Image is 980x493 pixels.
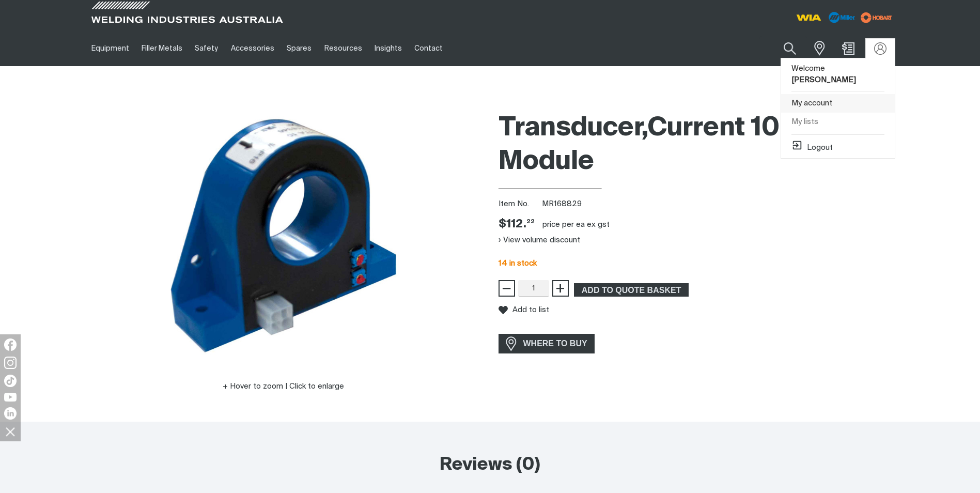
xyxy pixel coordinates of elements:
[85,30,693,66] nav: Main
[517,335,594,352] span: WHERE TO BUY
[154,106,413,365] img: Transducer,Current 1000A Module
[587,220,610,230] div: ex gst
[759,36,807,60] input: Product name or item number...
[318,30,368,66] a: Resources
[499,305,549,315] button: Add to list
[368,30,408,66] a: Insights
[499,217,535,232] div: Price
[840,42,857,55] a: Shopping cart (0 product(s))
[512,305,549,314] span: Add to list
[189,30,224,66] a: Safety
[4,338,17,351] img: Facebook
[574,283,689,297] button: Add Transducer,Current 1000A Module to the shopping cart
[555,280,565,297] span: +
[791,65,856,84] span: Welcome
[4,357,17,369] img: Instagram
[772,36,807,60] button: Search products
[502,280,511,297] span: −
[2,423,19,440] img: hide socials
[216,380,350,393] button: Hover to zoom | Click to enlarge
[542,220,585,230] div: price per EA
[85,30,135,66] a: Equipment
[542,200,582,208] span: MR168829
[4,407,17,420] img: LinkedIn
[499,198,540,210] span: Item No.
[281,30,318,66] a: Spares
[575,283,688,297] span: ADD TO QUOTE BASKET
[781,113,895,132] a: My lists
[408,30,449,66] a: Contact
[499,217,535,232] span: $112.
[499,112,895,179] h1: Transducer,Current 1000A Module
[858,10,895,25] img: miller
[499,259,537,267] span: 14 in stock
[791,76,856,84] b: [PERSON_NAME]
[135,30,189,66] a: Filler Metals
[499,232,580,249] button: View volume discount
[791,140,833,152] button: Logout
[499,334,595,353] a: WHERE TO BUY
[4,393,17,402] img: YouTube
[225,30,281,66] a: Accessories
[526,219,535,224] sup: 22
[781,94,895,113] a: My account
[284,454,697,476] h2: Reviews (0)
[4,375,17,387] img: TikTok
